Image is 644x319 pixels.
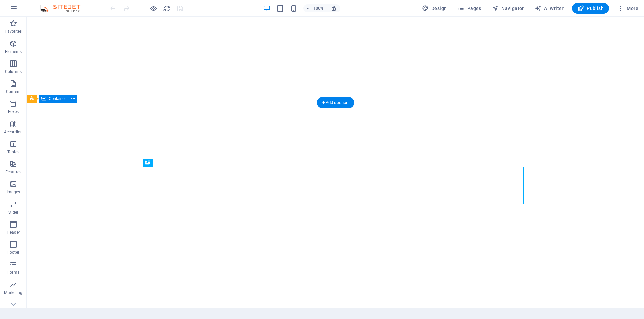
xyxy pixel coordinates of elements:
button: More [614,3,641,14]
button: Navigator [489,3,527,14]
p: Slider [8,210,19,215]
p: Accordion [4,129,23,135]
p: Content [6,89,21,94]
p: Tables [7,149,19,155]
button: Pages [455,3,484,14]
p: Favorites [5,29,22,34]
button: Design [419,3,450,14]
p: Footer [7,250,19,255]
button: 100% [303,4,327,12]
p: Forms [7,270,19,275]
p: Columns [5,69,22,74]
button: reload [163,4,171,12]
span: Publish [577,5,604,12]
span: Navigator [492,5,524,12]
p: Images [7,189,20,195]
button: AI Writer [532,3,567,14]
p: Boxes [8,109,19,114]
p: Features [5,169,21,175]
div: + Add section [317,97,354,108]
button: Click here to leave preview mode and continue editing [149,4,157,12]
span: Design [422,5,447,12]
p: Header [7,230,20,235]
i: On resize automatically adjust zoom level to fit chosen device. [331,5,337,11]
span: AI Writer [535,5,564,12]
img: Editor Logo [39,4,89,12]
span: Pages [458,5,481,12]
p: Marketing [4,290,22,295]
i: Reload page [163,5,171,12]
button: Publish [572,3,609,14]
span: More [617,5,638,12]
span: Container [49,97,66,101]
div: Design (Ctrl+Alt+Y) [419,3,450,14]
h6: 100% [313,4,324,12]
p: Elements [5,49,22,54]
